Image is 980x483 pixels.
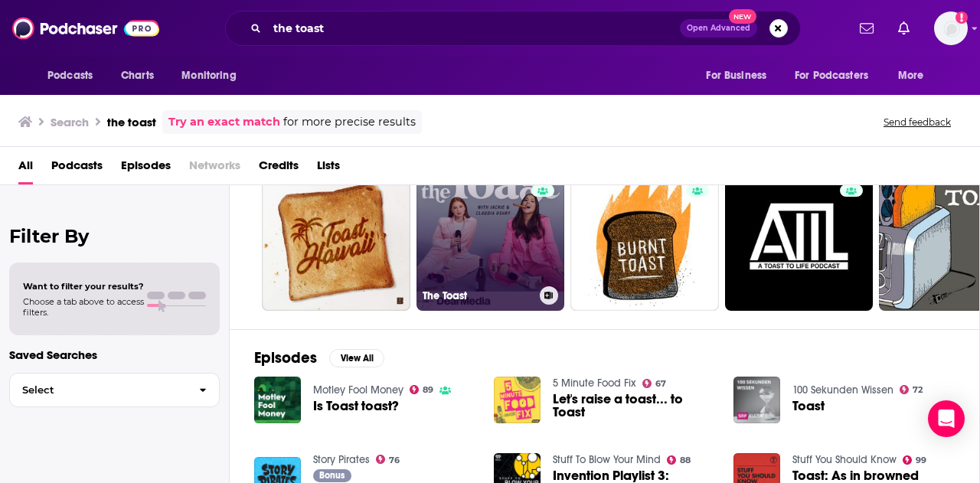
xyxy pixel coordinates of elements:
h2: Filter By [9,225,220,247]
a: 88 [667,455,691,465]
h2: Episodes [254,348,317,367]
button: open menu [695,61,786,90]
h3: Search [51,115,89,129]
a: 59 [725,162,874,311]
a: Charts [111,61,163,90]
a: 76 [376,455,400,464]
img: Let's raise a toast... to Toast [494,377,541,423]
a: All [18,153,33,184]
a: 72 [900,385,923,394]
a: 89 [410,385,434,394]
a: Motley Fool Money [313,383,403,397]
a: 99 [903,455,927,465]
button: Send feedback [879,116,955,129]
button: View All [329,349,384,367]
span: Charts [121,65,154,86]
span: 99 [916,457,926,464]
h3: The Toast [423,289,534,302]
img: Podchaser - Follow, Share and Rate Podcasts [12,14,159,43]
button: open menu [171,61,256,90]
button: open menu [37,61,113,90]
span: For Business [706,65,766,86]
button: Show profile menu [934,11,968,45]
span: New [729,9,756,24]
span: Choose a tab above to access filters. [23,296,144,318]
a: Credits [259,153,299,184]
a: Show notifications dropdown [892,15,916,41]
a: 69 [262,162,410,311]
span: 72 [913,387,923,393]
a: Episodes [121,153,171,184]
span: For Podcasters [795,65,868,86]
a: Let's raise a toast... to Toast [553,393,715,419]
span: for more precise results [283,113,416,131]
a: Podcasts [51,153,103,184]
div: Open Intercom Messenger [928,400,965,437]
a: Lists [317,153,340,184]
p: Saved Searches [9,348,220,362]
a: 67 [642,379,667,388]
a: 100 Sekunden Wissen [792,383,893,397]
span: 89 [423,387,433,393]
a: Story Pirates [313,453,370,466]
span: Podcasts [47,65,93,86]
a: 49 [570,162,719,311]
div: Search podcasts, credits, & more... [225,11,801,46]
span: Want to filter your results? [23,281,144,292]
span: More [898,65,924,86]
a: EpisodesView All [254,348,384,367]
span: Monitoring [181,65,236,86]
button: open menu [887,61,943,90]
a: 5 Minute Food Fix [553,377,636,390]
span: Logged in as Kwall [934,11,968,45]
img: Is Toast toast? [254,377,301,423]
input: Search podcasts, credits, & more... [267,16,680,41]
a: Stuff You Should Know [792,453,897,466]
span: Select [10,385,187,395]
span: 88 [680,457,691,464]
a: Stuff To Blow Your Mind [553,453,661,466]
a: Toast [792,400,825,413]
svg: Add a profile image [955,11,968,24]
a: Try an exact match [168,113,280,131]
img: User Profile [934,11,968,45]
span: Bonus [319,471,345,480]
button: Select [9,373,220,407]
a: Is Toast toast? [313,400,399,413]
a: 79The Toast [416,162,565,311]
button: open menu [785,61,890,90]
span: Networks [189,153,240,184]
span: 76 [389,457,400,464]
img: Toast [733,377,780,423]
span: 67 [655,380,666,387]
button: Open AdvancedNew [680,19,757,38]
a: Show notifications dropdown [854,15,880,41]
span: Open Advanced [687,24,750,32]
h3: the toast [107,115,156,129]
